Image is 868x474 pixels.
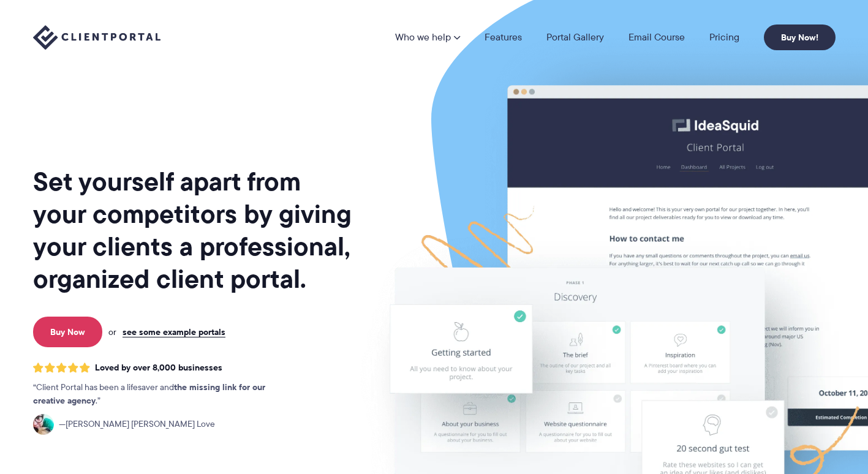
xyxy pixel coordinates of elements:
a: see some example portals [123,326,225,337]
a: Features [485,32,522,42]
p: Client Portal has been a lifesaver and . [33,381,290,408]
a: Buy Now [33,317,102,347]
span: Loved by over 8,000 businesses [95,363,222,373]
a: Pricing [709,32,739,42]
span: or [108,326,116,337]
h1: Set yourself apart from your competitors by giving your clients a professional, organized client ... [33,165,354,295]
a: Buy Now! [764,24,836,50]
a: Who we help [395,32,460,42]
a: Email Course [628,32,685,42]
span: [PERSON_NAME] [PERSON_NAME] Love [59,418,215,431]
strong: the missing link for our creative agency [33,380,265,407]
a: Portal Gallery [546,32,604,42]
